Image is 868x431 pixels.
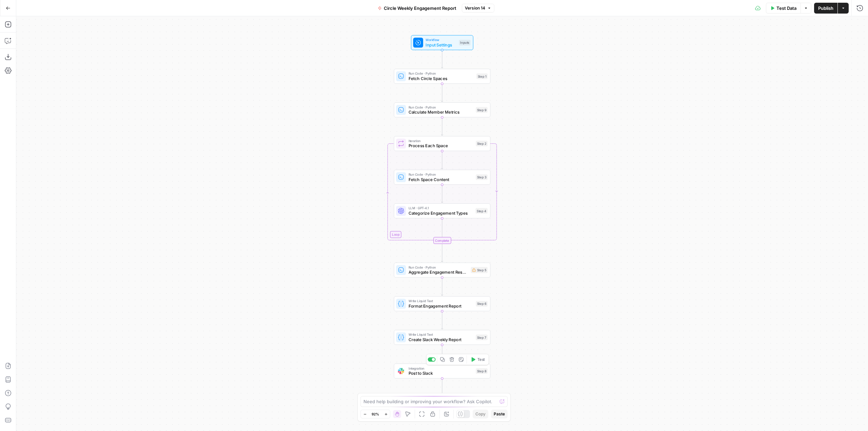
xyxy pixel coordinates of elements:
[818,5,833,12] span: Publish
[398,368,404,374] img: Slack-mark-RGB.png
[476,107,488,113] div: Step 9
[441,277,443,295] g: Edge from step_5 to step_6
[394,136,491,151] div: LoopIterationProcess Each SpaceStep 2
[409,104,473,110] span: Run Code · Python
[766,3,801,14] button: Test Data
[409,332,473,337] span: Write Liquid Text
[409,109,473,115] span: Calculate Member Metrics
[476,368,488,374] div: Step 8
[394,102,491,117] div: Run Code · PythonCalculate Member MetricsStep 9
[441,117,443,135] g: Edge from step_9 to step_2
[473,410,488,418] button: Copy
[394,296,491,311] div: Write Liquid TextFormat Engagement ReportStep 6
[491,410,508,418] button: Paste
[409,143,473,149] span: Process Each Space
[374,3,460,14] button: Circle Weekly Engagement Report
[433,237,451,244] div: Complete
[394,330,491,345] div: Write Liquid TextCreate Slack Weekly ReportStep 7
[476,301,488,307] div: Step 6
[426,37,456,42] span: Workflow
[409,75,474,81] span: Fetch Circle Spaces
[441,84,443,102] g: Edge from step_1 to step_9
[494,411,505,417] span: Paste
[776,5,796,12] span: Test Data
[462,4,494,13] button: Version 14
[459,40,471,45] div: Inputs
[394,170,491,185] div: Run Code · PythonFetch Space ContentStep 3
[476,141,488,146] div: Step 2
[409,336,473,342] span: Create Slack Weekly Report
[394,35,491,50] div: WorkflowInput SettingsInputs
[394,203,491,218] div: LLM · GPT-4.1Categorize Engagement TypesStep 4
[409,370,473,376] span: Post to Slack
[409,71,474,76] span: Run Code · Python
[409,303,473,309] span: Format Engagement Report
[468,355,487,364] button: Test
[409,366,473,371] span: Integration
[476,74,488,79] div: Step 1
[441,185,443,203] g: Edge from step_3 to step_4
[409,265,468,270] span: Run Code · Python
[409,172,473,177] span: Run Code · Python
[384,5,456,12] span: Circle Weekly Engagement Report
[409,298,473,303] span: Write Liquid Text
[409,176,473,182] span: Fetch Space Content
[441,244,443,262] g: Edge from step_2-iteration-end to step_5
[477,357,485,363] span: Test
[409,138,473,143] span: Iteration
[476,174,488,180] div: Step 3
[814,3,837,14] button: Publish
[409,210,473,216] span: Categorize Engagement Types
[471,267,488,273] div: Step 5
[372,411,379,417] span: 92%
[394,364,491,378] div: IntegrationPost to SlackStep 8Test
[465,5,485,11] span: Version 14
[441,151,443,169] g: Edge from step_2 to step_3
[475,411,486,417] span: Copy
[394,262,491,277] div: Run Code · PythonAggregate Engagement ResultsStep 5
[476,335,488,340] div: Step 7
[441,50,443,68] g: Edge from start to step_1
[441,311,443,329] g: Edge from step_6 to step_7
[441,378,443,396] g: Edge from step_8 to end
[409,205,473,211] span: LLM · GPT-4.1
[475,208,488,214] div: Step 4
[394,237,491,244] div: Complete
[394,69,491,84] div: Run Code · PythonFetch Circle SpacesStep 1
[426,42,456,48] span: Input Settings
[409,269,468,275] span: Aggregate Engagement Results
